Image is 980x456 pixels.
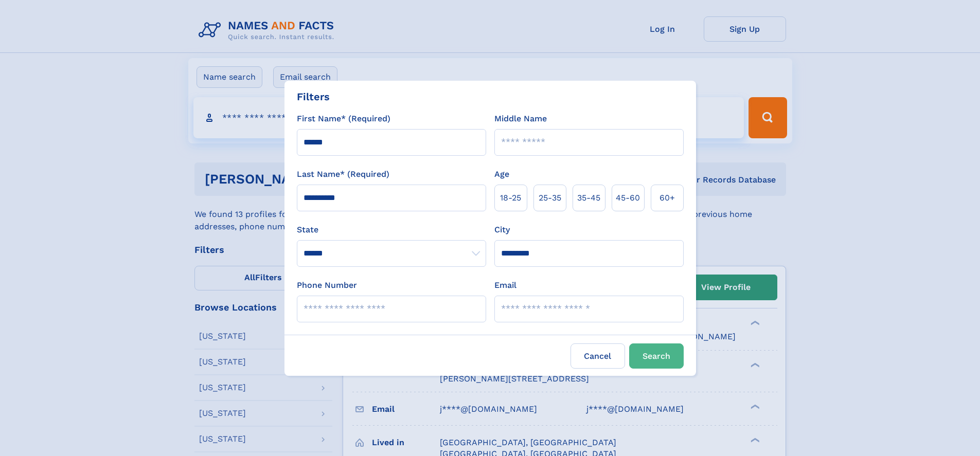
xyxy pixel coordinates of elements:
span: 18‑25 [500,192,521,204]
label: Cancel [571,343,625,369]
span: 45‑60 [616,192,640,204]
span: 35‑45 [577,192,600,204]
label: State [297,224,486,236]
label: First Name* (Required) [297,113,390,125]
label: Last Name* (Required) [297,168,389,180]
span: 60+ [660,192,675,204]
span: 25‑35 [539,192,561,204]
label: Age [494,168,509,180]
label: City [494,224,510,236]
button: Search [629,343,684,369]
label: Email [494,279,516,291]
label: Phone Number [297,279,357,291]
label: Middle Name [494,113,547,125]
div: Filters [297,89,330,104]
